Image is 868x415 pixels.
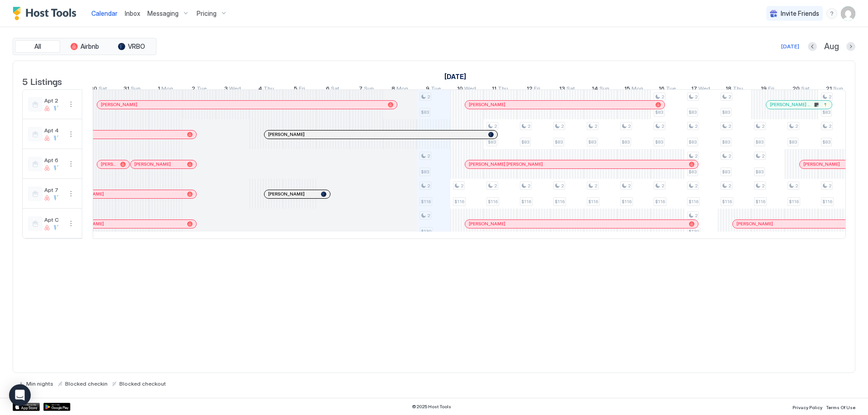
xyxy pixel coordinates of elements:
span: [PERSON_NAME] [268,131,305,137]
span: 2 [427,183,430,189]
span: 2 [728,183,731,189]
span: 14 [592,85,598,94]
span: $83 [722,139,730,145]
span: $116 [655,199,665,205]
span: 2 [728,153,731,159]
span: 18 [726,85,731,94]
span: 2 [829,183,831,189]
span: [PERSON_NAME] [469,221,505,227]
span: [PERSON_NAME] [134,161,171,167]
span: 30 [90,85,97,94]
span: $83 [822,139,830,145]
span: Min nights [26,380,53,387]
span: 2 [695,123,698,129]
a: September 8, 2025 [389,83,410,96]
span: 2 [661,183,664,189]
a: August 30, 2025 [88,83,109,96]
span: $83 [789,139,797,145]
span: Apt 6 [44,157,62,163]
span: Wed [698,85,710,94]
div: menu [66,129,76,140]
span: $83 [689,109,697,115]
span: $116 [454,199,464,205]
a: September 12, 2025 [524,83,542,96]
span: $83 [655,109,663,115]
span: $116 [555,199,565,205]
span: 2 [728,94,731,100]
span: Fri [768,85,774,94]
span: $83 [689,169,697,175]
span: 13 [559,85,565,94]
span: 31 [123,85,129,94]
span: 16 [659,85,665,94]
span: [PERSON_NAME] [101,102,137,107]
span: $83 [689,139,697,145]
span: 2 [795,123,798,129]
a: App Store [13,403,40,411]
span: $83 [755,169,764,175]
a: September 1, 2025 [156,83,175,96]
span: 2 [192,85,195,94]
span: 8 [392,85,395,94]
span: Tue [197,85,207,94]
span: $83 [722,169,730,175]
a: August 31, 2025 [121,83,143,96]
span: $116 [789,199,799,205]
button: More options [66,99,76,110]
span: 19 [761,85,767,94]
span: $116 [755,199,765,205]
span: Wed [229,85,241,94]
span: $83 [655,139,663,145]
span: Mon [632,85,643,94]
span: Sun [131,85,141,94]
span: Mon [396,85,408,94]
span: 9 [426,85,429,94]
div: Open Intercom Messenger [9,384,31,406]
span: 2 [661,123,664,129]
span: Sun [364,85,374,94]
a: September 7, 2025 [357,83,376,96]
a: September 3, 2025 [222,83,243,96]
span: Sat [99,85,107,94]
button: Next month [846,42,855,51]
button: All [15,40,60,53]
a: September 11, 2025 [490,83,510,96]
span: Inbox [125,9,140,17]
span: 6 [326,85,330,94]
span: Sat [566,85,575,94]
a: Calendar [91,9,118,18]
div: tab-group [13,38,156,55]
span: 2 [594,183,597,189]
span: 2 [829,94,831,100]
span: $130 [421,228,431,234]
span: $83 [822,109,830,115]
span: $116 [689,199,698,205]
a: Google Play Store [43,403,71,411]
span: Privacy Policy [793,405,822,410]
span: Fri [534,85,540,94]
div: menu [66,159,76,169]
button: More options [66,188,76,199]
span: VRBO [128,42,145,51]
span: 2 [427,153,430,159]
span: Terms Of Use [826,405,855,410]
div: User profile [841,6,855,21]
span: 2 [561,123,564,129]
span: $83 [588,139,596,145]
span: © 2025 Host Tools [412,404,451,410]
span: 2 [762,123,764,129]
span: 2 [494,183,497,189]
span: Aug [824,42,839,52]
span: $116 [822,199,832,205]
span: $83 [755,139,764,145]
span: 17 [691,85,697,94]
button: [DATE] [780,41,801,52]
span: 2 [628,183,631,189]
span: [PERSON_NAME] [803,161,840,167]
a: September 9, 2025 [424,83,443,96]
span: $130 [689,228,699,234]
span: Sun [833,85,843,94]
span: 2 [427,213,430,219]
a: September 14, 2025 [590,83,612,96]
